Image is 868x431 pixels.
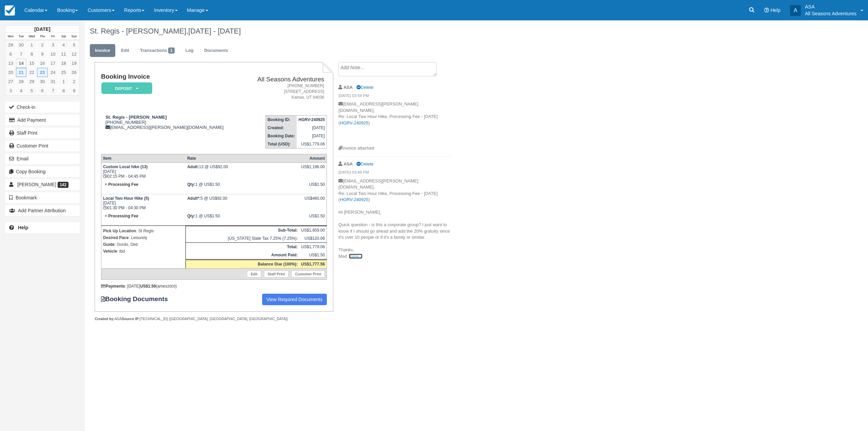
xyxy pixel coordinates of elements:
td: US$120.06 [299,234,327,243]
a: 7 [48,86,58,95]
a: 12 [69,50,79,59]
p: : St Regis [103,228,184,234]
a: 27 [5,77,16,86]
strong: Vehicle [103,249,117,254]
th: Sub-Total: [185,226,299,235]
td: 13 @ US$92.00 [185,163,299,181]
th: Sun [69,33,79,40]
strong: Processing Fee [108,182,138,187]
a: Delete [356,85,373,90]
strong: Guide [103,242,115,247]
th: Item [101,154,185,163]
a: Delete [356,161,373,166]
a: 29 [26,77,37,86]
a: 22 [26,68,37,77]
strong: Booking Documents [101,295,174,303]
strong: Qty [187,182,195,187]
td: [DATE] 02:15 PM - 04:45 PM [101,163,185,181]
span: [DATE] - [DATE] [188,27,241,35]
th: Total: [185,243,299,251]
small: 2003 [167,284,175,288]
span: 142 [58,182,68,188]
th: Booking Date: [265,132,297,140]
td: 5 @ US$92.00 [185,194,299,212]
td: US$1,779.06 [299,243,327,251]
strong: Adult [187,164,199,169]
strong: Local Two Hour Hike (5) [103,196,149,201]
strong: ASA [343,85,353,90]
td: US$1.50 [299,251,327,260]
a: [PERSON_NAME] 142 [5,179,80,190]
button: Copy Booking [5,166,80,177]
button: Email [5,153,80,164]
a: 3 [5,86,16,95]
strong: Source IP: [122,317,140,321]
th: Fri [48,33,58,40]
th: Amount Paid: [185,251,299,260]
a: 4 [58,40,69,50]
div: [PHONE_NUMBER] [EMAIL_ADDRESS][PERSON_NAME][DOMAIN_NAME] [101,115,243,130]
a: Customer Print [291,271,325,277]
a: 9 [37,50,47,59]
strong: US$1,777.56 [301,262,325,267]
a: Log [180,44,199,57]
strong: Payments [101,284,125,289]
th: Amount [299,154,327,163]
a: Help [5,222,80,233]
a: 19 [69,59,79,68]
a: 9 [69,86,79,95]
a: 5 [26,86,37,95]
h1: St. Regis - [PERSON_NAME], [90,27,731,35]
strong: US$1.50 [140,284,156,289]
a: View Required Documents [262,294,327,305]
td: [DATE] 01:30 PM - 04:30 PM [101,194,185,212]
th: Tue [16,33,26,40]
a: 23 [37,68,47,77]
td: 1 @ US$1.50 [185,180,299,194]
a: 30 [16,40,26,50]
th: Thu [37,33,47,40]
a: Edit [116,44,134,57]
a: 11 [58,50,69,59]
strong: Desired Pace [103,235,129,240]
a: Staff Print [264,271,289,277]
a: 28 [16,77,26,86]
h1: Booking Invoice [101,73,243,80]
a: 6 [5,50,16,59]
p: [EMAIL_ADDRESS][PERSON_NAME][DOMAIN_NAME], Re: Local Two Hour Hike, Processing Fee - [DATE] ( ) H... [338,178,453,260]
th: Created: [265,124,297,132]
a: 26 [69,68,79,77]
strong: HGRV-240925 [298,117,325,122]
a: 6 [37,86,47,95]
a: HGRV-240925 [340,197,369,202]
a: 31 [48,77,58,86]
a: 15 [26,59,37,68]
div: US$460.00 [301,196,325,206]
a: Staff Print [5,128,80,138]
th: Total (USD): [265,140,297,149]
th: Mon [5,33,16,40]
th: Booking ID: [265,116,297,124]
p: ASA [805,3,856,10]
p: All Seasons Adventures [805,10,856,17]
strong: Pick Up Location [103,229,136,233]
a: 18 [58,59,69,68]
div: US$1.50 [301,182,325,192]
p: : Leisurely [103,234,184,241]
th: Rate [185,154,299,163]
a: more... [349,254,362,259]
button: Check-in [5,102,80,113]
a: Documents [199,44,233,57]
a: Invoice [90,44,115,57]
strong: Created by: [95,317,115,321]
a: Edit [247,271,261,277]
td: [DATE] [297,132,327,140]
img: checkfront-main-nav-mini-logo.png [5,5,15,16]
a: Deposit [101,82,150,95]
a: 21 [16,68,26,77]
th: Balance Due (100%): [185,260,299,269]
strong: Qty [187,214,195,218]
a: 14 [16,59,26,68]
button: Add Partner Attribution [5,205,80,216]
a: 2 [69,77,79,86]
